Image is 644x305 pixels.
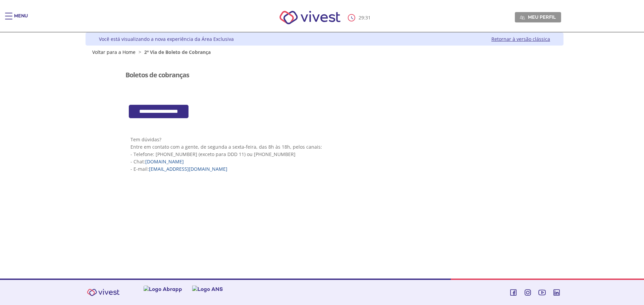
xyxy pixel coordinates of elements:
img: Logo ANS [227,286,258,293]
div: Você está visualizando a nova experiência da Área Exclusiva [99,36,234,42]
h3: Boletos de cobranças [125,71,189,79]
div: Vivest [80,32,563,279]
div: Menu [14,13,28,26]
a: Voltar para a Home [92,49,136,55]
a: [DOMAIN_NAME] [145,158,184,165]
section: <span lang="pt-BR" dir="ltr">Visualizador do Conteúdo da Web</span> 1 [125,125,524,183]
a: Retornar à versão clássica [491,36,550,42]
section: <span lang="pt-BR" dir="ltr">Cob360 - Area Restrita - Emprestimos</span> [125,105,524,119]
span: > [137,49,143,55]
img: Logo Previc [133,286,168,293]
span: 31 [365,14,371,21]
span: 2ª Via de Boleto de Cobrança [144,49,211,55]
div: : [348,14,372,21]
p: Tem dúvidas? Entre em contato com a gente, de segunda a sexta-feira, das 8h às 18h, pelos canais:... [130,136,519,173]
img: Logo Abrapp [178,286,217,293]
img: Vivest [83,285,123,300]
a: [EMAIL_ADDRESS][DOMAIN_NAME] [149,166,227,172]
img: Vivest [272,3,348,32]
a: Meu perfil [515,12,561,22]
span: Meu perfil [528,14,556,20]
section: <span lang="pt-BR" dir="ltr">Visualizador do Conteúdo da Web</span> [125,61,524,98]
img: Meu perfil [520,15,525,20]
span: 29 [359,14,364,21]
